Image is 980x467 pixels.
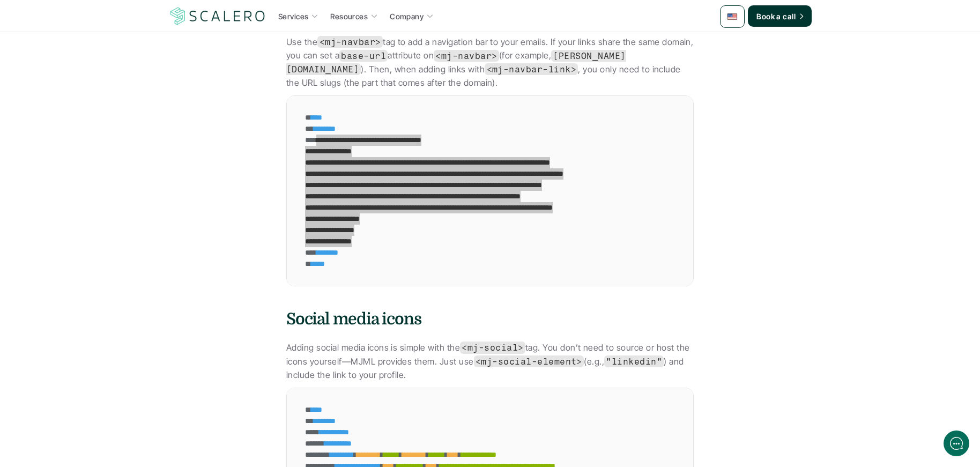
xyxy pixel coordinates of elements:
[16,71,198,123] h2: Let us know if we can help with lifecycle marketing.
[286,341,694,382] p: Adding social media icons is simple with the tag. You don’t need to source or host the icons your...
[168,6,267,26] img: Scalero company logotype
[330,11,368,22] p: Resources
[460,342,525,353] code: <mj-social>
[286,35,694,90] p: Use the tag to add a navigation bar to your emails. If your links share the same domain, you can ...
[748,5,812,27] a: Book a call
[90,375,136,382] span: We run on Gist
[390,11,424,22] p: Company
[286,308,694,330] h4: Social media icons
[944,431,969,456] iframe: gist-messenger-bubble-iframe
[727,11,738,22] img: 🇺🇸
[604,355,664,367] code: "linkedin"
[17,142,198,164] button: New conversation
[287,96,693,286] div: Code Editor for example.md
[485,63,578,75] code: <mj-navbar-link>
[474,355,584,367] code: <mj-social-element>
[339,50,388,62] code: base-url
[434,50,499,62] code: <mj-navbar>
[317,36,383,48] code: <mj-navbar>
[69,149,129,157] span: New conversation
[287,96,767,286] div: Code Editor for example.md
[756,11,796,22] p: Book a call
[278,11,308,22] p: Services
[16,52,198,69] h1: Hi! Welcome to [GEOGRAPHIC_DATA].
